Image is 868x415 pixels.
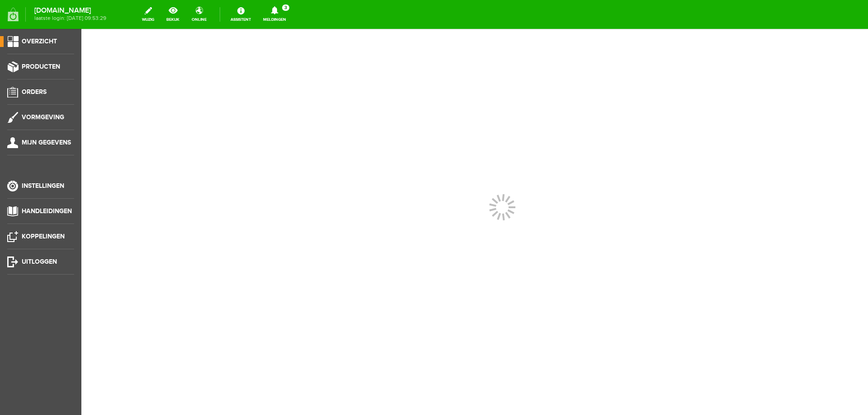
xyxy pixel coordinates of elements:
span: Overzicht [22,37,57,45]
span: Koppelingen [22,233,65,240]
a: online [186,5,212,24]
span: Handleidingen [22,207,72,215]
span: Orders [22,88,47,96]
a: Meldingen3 [258,5,292,24]
a: bekijk [161,5,185,24]
strong: [DOMAIN_NAME] [34,8,106,13]
a: wijzig [137,5,160,24]
span: Uitloggen [22,258,57,266]
span: laatste login: [DATE] 09:53:29 [34,16,106,21]
a: Assistent [225,5,256,24]
span: Vormgeving [22,113,64,121]
span: 3 [282,5,289,11]
span: Producten [22,63,60,70]
span: Mijn gegevens [22,139,71,146]
span: Instellingen [22,182,64,190]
